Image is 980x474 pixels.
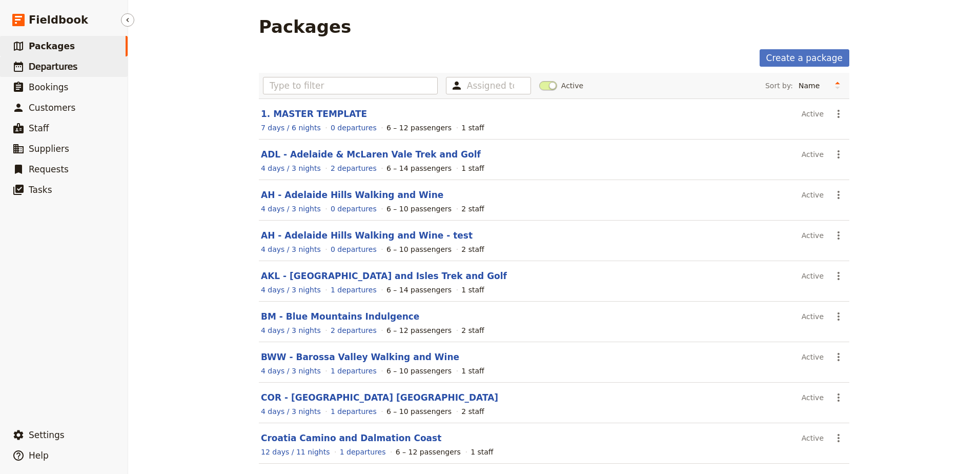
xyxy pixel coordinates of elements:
[259,16,351,37] h1: Packages
[261,271,507,281] a: AKL - [GEOGRAPHIC_DATA] and Isles Trek and Golf
[461,204,484,214] div: 2 staff
[802,389,824,406] div: Active
[261,447,330,457] a: View the itinerary for this package
[261,367,321,375] span: 4 days / 3 nights
[340,447,386,457] a: View the departures for this package
[331,163,377,173] a: View the departures for this package
[802,146,824,163] div: Active
[802,308,824,325] div: Active
[386,123,452,133] div: 6 – 12 passengers
[830,348,847,366] button: Actions
[29,430,65,440] span: Settings
[29,123,49,133] span: Staff
[386,366,452,376] div: 6 – 10 passengers
[396,447,461,457] div: 6 – 12 passengers
[261,123,321,133] a: View the itinerary for this package
[802,348,824,366] div: Active
[29,144,69,154] span: Suppliers
[261,286,321,294] span: 4 days / 3 nights
[830,308,847,325] button: Actions
[29,62,77,72] span: Departures
[121,13,134,27] button: Hide menu
[802,429,824,447] div: Active
[261,244,321,254] a: View the itinerary for this package
[29,12,88,28] span: Fieldbook
[261,326,321,334] span: 4 days / 3 nights
[29,82,68,92] span: Bookings
[331,406,377,417] a: View the departures for this package
[830,78,845,93] button: Change sort direction
[261,164,321,172] span: 4 days / 3 nights
[261,245,321,253] span: 4 days / 3 nights
[261,406,321,417] a: View the itinerary for this package
[386,163,452,173] div: 6 – 14 passengers
[331,325,377,335] a: View the departures for this package
[386,406,452,417] div: 6 – 10 passengers
[461,244,484,254] div: 2 staff
[830,429,847,447] button: Actions
[802,227,824,244] div: Active
[386,285,452,295] div: 6 – 14 passengers
[331,204,377,214] a: View the departures for this package
[263,77,438,94] input: Type to filter
[461,163,484,173] div: 1 staff
[830,146,847,163] button: Actions
[561,81,583,91] span: Active
[461,325,484,335] div: 2 staff
[261,230,473,241] a: AH - Adelaide Hills Walking and Wine - test
[461,123,484,133] div: 1 staff
[386,325,452,335] div: 6 – 12 passengers
[830,267,847,285] button: Actions
[29,164,69,174] span: Requests
[386,244,452,254] div: 6 – 10 passengers
[261,205,321,213] span: 4 days / 3 nights
[261,204,321,214] a: View the itinerary for this package
[261,285,321,295] a: View the itinerary for this package
[29,185,52,195] span: Tasks
[331,123,377,133] a: View the departures for this package
[830,227,847,244] button: Actions
[467,80,514,92] input: Assigned to
[461,406,484,417] div: 2 staff
[331,366,377,376] a: View the departures for this package
[830,105,847,123] button: Actions
[261,124,321,132] span: 7 days / 6 nights
[386,204,452,214] div: 6 – 10 passengers
[471,447,493,457] div: 1 staff
[29,450,49,461] span: Help
[261,448,330,456] span: 12 days / 11 nights
[331,244,377,254] a: View the departures for this package
[261,149,481,160] a: ADL - Adelaide & McLaren Vale Trek and Golf
[830,389,847,406] button: Actions
[29,41,75,51] span: Packages
[760,49,849,67] a: Create a package
[261,163,321,173] a: View the itinerary for this package
[802,186,824,204] div: Active
[765,81,793,91] span: Sort by:
[261,366,321,376] a: View the itinerary for this package
[261,352,459,362] a: BWW - Barossa Valley Walking and Wine
[802,267,824,285] div: Active
[830,186,847,204] button: Actions
[461,366,484,376] div: 1 staff
[794,78,830,93] select: Sort by:
[331,285,377,295] a: View the departures for this package
[29,103,75,113] span: Customers
[261,407,321,416] span: 4 days / 3 nights
[261,433,441,443] a: Croatia Camino and Dalmation Coast
[461,285,484,295] div: 1 staff
[261,109,367,119] a: 1. MASTER TEMPLATE
[261,325,321,335] a: View the itinerary for this package
[261,311,419,322] a: BM - Blue Mountains Indulgence
[802,105,824,123] div: Active
[261,190,443,200] a: AH - Adelaide Hills Walking and Wine
[261,392,498,403] a: COR - [GEOGRAPHIC_DATA] [GEOGRAPHIC_DATA]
